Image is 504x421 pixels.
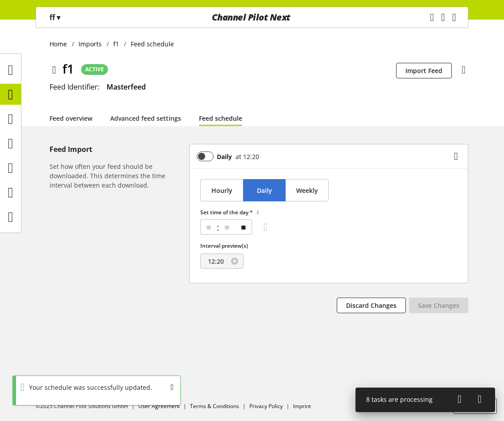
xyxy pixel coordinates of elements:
[50,114,92,123] a: Feed overview
[57,12,60,22] span: ▾
[232,152,259,161] div: at 12:20
[418,301,459,310] span: Save Changes
[25,383,152,392] div: Your schedule was successfully updated.
[366,395,433,404] span: 8 tasks are processing
[217,152,232,161] b: Daily
[208,257,224,266] span: 12:20
[293,402,311,410] a: Imprint
[109,39,124,49] a: f1
[107,82,146,92] span: Masterfeed
[50,162,186,190] h6: Set how often your feed should be downloaded. This determines the time interval between each down...
[50,82,99,92] span: Feed Identifier:
[199,114,242,123] a: Feed schedule
[36,7,468,28] nav: main navigation
[243,179,286,201] button: Daily
[200,242,270,250] label: Interval preview(s)
[50,12,60,23] p: ff
[50,144,186,155] h5: Feed Import
[200,179,244,201] button: Hourly
[190,402,239,410] a: Terms & Conditions
[211,186,232,195] span: Hourly
[200,208,253,216] span: Set time of the day *
[285,179,329,201] button: Weekly
[396,63,452,78] button: Import Feed
[405,66,442,75] span: Import Feed
[50,39,72,49] a: Home
[110,114,181,123] a: Advanced feed settings
[62,59,74,78] span: f1
[249,402,283,410] a: Privacy Policy
[138,402,180,410] a: User Agreement
[85,65,104,74] span: ACTIVE
[74,39,107,49] a: Imports
[409,298,468,313] button: Save Changes
[36,402,138,410] li: ©2025 Channel Pilot Solutions GmbH
[346,301,397,310] span: Discard Changes
[113,39,119,49] span: f1
[337,298,406,313] button: Discard Changes
[257,186,272,195] span: Daily
[217,220,219,235] span: :
[296,186,318,195] span: Weekly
